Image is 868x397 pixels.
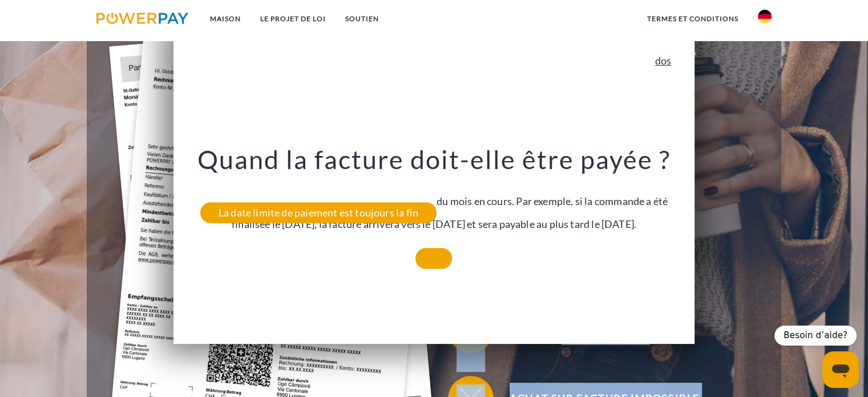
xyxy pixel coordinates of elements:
[822,351,859,388] iframe: Bouton de lancement de la fenêtre de messagerie, conversation en cours
[336,9,389,29] a: SOUTIEN
[200,202,437,223] a: La date limite de paiement est toujours la fin
[200,9,251,29] a: Maison
[758,10,772,23] img: de
[251,9,336,29] a: LE PROJET DE LOI
[345,14,379,23] font: SOUTIEN
[219,206,418,219] font: La date limite de paiement est toujours la fin
[210,14,241,23] font: Maison
[655,54,671,67] font: dos
[197,144,671,175] font: Quand la facture doit-elle être payée ?
[637,9,748,29] a: termes et conditions
[96,13,188,24] img: logo-powerpay.svg
[448,307,745,353] button: Centre d'aide
[232,195,668,230] font: du mois en cours. Par exemple, si la commande a été finalisée le [DATE], la facture arrivera vers...
[774,326,857,346] div: Besoin d’aide?
[260,14,326,23] font: LE PROJET DE LOI
[774,326,857,346] div: Lanceur d'aide
[647,14,738,23] font: termes et conditions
